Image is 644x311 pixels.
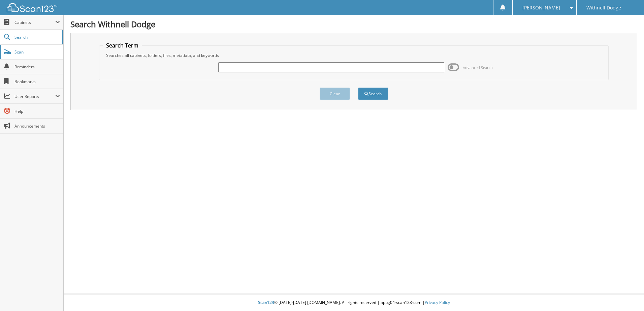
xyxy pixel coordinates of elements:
[258,300,274,305] span: Scan123
[14,20,55,25] span: Cabinets
[14,34,59,40] span: Search
[14,94,55,99] span: User Reports
[14,108,60,114] span: Help
[7,3,57,12] img: scan123-logo-white.svg
[14,79,60,84] span: Bookmarks
[103,53,605,58] div: Searches all cabinets, folders, files, metadata, and keywords
[14,49,60,55] span: Scan
[14,123,60,129] span: Announcements
[103,42,142,49] legend: Search Term
[320,88,350,100] button: Clear
[425,300,450,305] a: Privacy Policy
[358,88,388,100] button: Search
[70,19,637,30] h1: Search Withnell Dodge
[64,295,644,311] div: © [DATE]-[DATE] [DOMAIN_NAME]. All rights reserved | appg04-scan123-com |
[463,65,493,70] span: Advanced Search
[522,6,560,10] span: [PERSON_NAME]
[610,279,644,311] iframe: Chat Widget
[14,64,60,70] span: Reminders
[586,6,621,10] span: Withnell Dodge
